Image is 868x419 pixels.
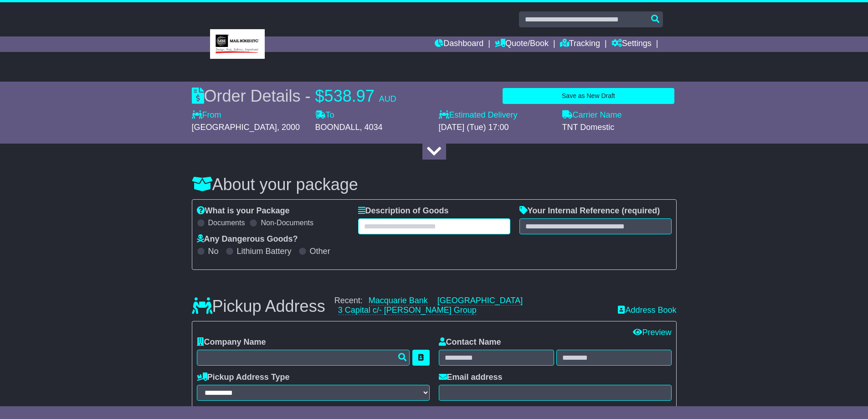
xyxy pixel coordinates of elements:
[439,337,501,347] label: Contact Name
[519,206,660,216] label: Your Internal Reference (required)
[334,296,609,316] div: Recent:
[562,123,677,133] div: TNT Domestic
[197,337,266,347] label: Company Name
[277,123,300,132] span: , 2000
[324,87,375,105] span: 538.97
[261,218,313,227] label: Non-Documents
[192,297,325,316] h3: Pickup Address
[379,94,396,103] span: AUD
[560,36,600,52] a: Tracking
[315,123,360,132] span: BOONDALL
[439,123,553,133] div: [DATE] (Tue) 17:00
[358,206,449,216] label: Description of Goods
[315,87,324,105] span: $
[439,372,503,383] label: Email address
[208,218,245,227] label: Documents
[208,247,219,257] label: No
[210,29,265,59] img: MBE Malvern
[315,110,334,120] label: To
[503,88,674,104] button: Save as New Draft
[197,234,298,244] label: Any Dangerous Goods?
[369,296,428,305] a: Macquarie Bank
[437,296,523,305] a: [GEOGRAPHIC_DATA]
[338,305,477,315] a: 3 Capital c/- [PERSON_NAME] Group
[192,123,277,132] span: [GEOGRAPHIC_DATA]
[633,328,671,337] a: Preview
[192,110,221,120] label: From
[197,372,290,383] label: Pickup Address Type
[611,36,652,52] a: Settings
[197,206,290,216] label: What is your Package
[192,176,677,194] h3: About your package
[439,110,553,120] label: Estimated Delivery
[237,247,292,257] label: Lithium Battery
[435,36,483,52] a: Dashboard
[310,247,330,257] label: Other
[360,123,383,132] span: , 4034
[618,305,676,316] a: Address Book
[562,110,622,120] label: Carrier Name
[495,36,549,52] a: Quote/Book
[192,86,396,106] div: Order Details -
